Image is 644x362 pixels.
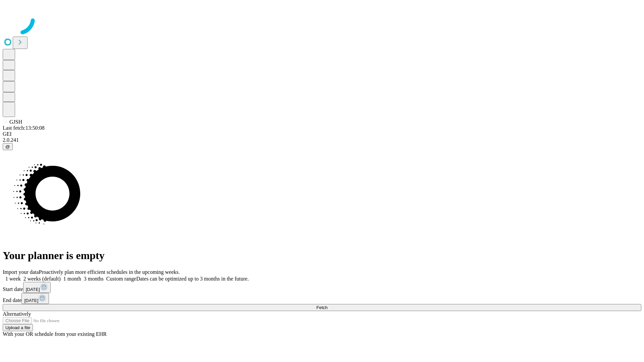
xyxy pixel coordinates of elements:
[3,293,641,304] div: End date
[39,269,180,275] span: Proactively plan more efficient schedules in the upcoming weeks.
[136,276,249,282] span: Dates can be optimized up to 3 months in the future.
[3,131,641,137] div: GEI
[3,324,33,331] button: Upload a file
[3,143,13,150] button: @
[23,276,61,282] span: 2 weeks (default)
[3,311,31,317] span: Alternatively
[3,304,641,311] button: Fetch
[3,249,641,262] h1: Your planner is empty
[5,276,21,282] span: 1 week
[9,119,22,125] span: GJSH
[26,287,40,292] span: [DATE]
[316,305,327,310] span: Fetch
[23,282,51,293] button: [DATE]
[3,137,641,143] div: 2.0.241
[3,282,641,293] div: Start date
[3,331,107,337] span: With your OR schedule from your existing EHR
[84,276,104,282] span: 3 months
[21,293,49,304] button: [DATE]
[63,276,81,282] span: 1 month
[5,144,10,149] span: @
[3,269,39,275] span: Import your data
[106,276,136,282] span: Custom range
[3,125,45,131] span: Last fetch: 13:50:08
[24,298,38,303] span: [DATE]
